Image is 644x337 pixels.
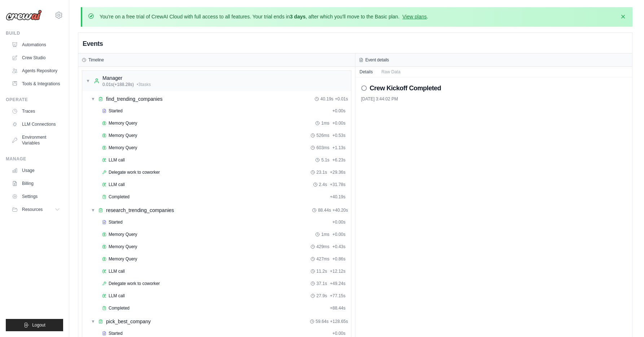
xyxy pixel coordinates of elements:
[9,178,63,189] a: Billing
[109,256,137,262] span: Memory Query
[109,120,137,126] span: Memory Query
[318,207,331,213] span: 88.44s
[109,194,130,200] span: Completed
[316,268,327,274] span: 11.2s
[402,14,426,20] a: View plans
[9,65,63,77] a: Agents Repository
[9,52,63,64] a: Crew Studio
[109,108,123,114] span: Started
[6,30,63,36] div: Build
[6,156,63,162] div: Manage
[316,133,329,138] span: 526ms
[335,96,348,102] span: + 0.01s
[316,293,327,299] span: 27.9s
[320,96,333,102] span: 40.19s
[32,322,45,328] span: Logout
[109,268,125,274] span: LLM call
[9,78,63,90] a: Tools & Integrations
[109,244,137,250] span: Memory Query
[106,207,174,214] span: research_trending_companies
[9,165,63,176] a: Usage
[109,182,125,187] span: LLM call
[330,268,345,274] span: + 12.12s
[9,131,63,149] a: Environment Variables
[137,82,151,87] span: • 3 task s
[88,57,104,63] h3: Timeline
[109,133,137,138] span: Memory Query
[109,232,137,237] span: Memory Query
[332,157,345,163] span: + 6.23s
[332,145,345,151] span: + 1.13s
[316,169,327,175] span: 23.1s
[332,120,345,126] span: + 0.00s
[109,157,125,163] span: LLM call
[332,256,345,262] span: + 0.86s
[361,96,627,102] div: [DATE] 3:44:02 PM
[355,67,377,77] button: Details
[608,302,644,337] iframe: Chat Widget
[330,319,348,324] span: + 128.65s
[321,232,329,237] span: 1ms
[332,330,345,336] span: + 0.00s
[316,256,329,262] span: 427ms
[6,97,63,103] div: Operate
[109,293,125,299] span: LLM call
[91,207,95,213] span: ▼
[330,169,345,175] span: + 29.36s
[106,95,162,103] span: find_trending_companies
[316,319,329,324] span: 59.64s
[330,293,345,299] span: + 77.15s
[365,57,389,63] h3: Event details
[9,39,63,51] a: Automations
[332,232,345,237] span: + 0.00s
[86,78,90,84] span: ▼
[83,39,103,49] h2: Events
[109,281,160,286] span: Delegate work to coworker
[106,318,151,325] span: pick_best_company
[109,219,123,225] span: Started
[290,14,306,20] strong: 3 days
[22,207,43,212] span: Resources
[91,96,95,102] span: ▼
[91,319,95,324] span: ▼
[316,145,329,151] span: 603ms
[109,145,137,151] span: Memory Query
[316,244,329,250] span: 429ms
[330,182,345,187] span: + 31.78s
[9,118,63,130] a: LLM Connections
[330,194,345,200] span: + 40.19s
[9,105,63,117] a: Traces
[102,82,134,87] span: 0.01s (+188.28s)
[6,10,42,21] img: Logo
[109,169,160,175] span: Delegate work to coworker
[102,74,151,82] div: Manager
[100,13,428,20] p: You're on a free trial of CrewAI Cloud with full access to all features. Your trial ends in , aft...
[332,207,348,213] span: + 40.20s
[370,83,441,93] h2: Crew Kickoff Completed
[330,281,345,286] span: + 49.24s
[9,204,63,215] button: Resources
[6,319,63,331] button: Logout
[109,305,130,311] span: Completed
[377,67,405,77] button: Raw Data
[9,191,63,202] a: Settings
[109,330,123,336] span: Started
[332,108,345,114] span: + 0.00s
[321,120,329,126] span: 1ms
[316,281,327,286] span: 37.1s
[330,305,345,311] span: + 88.44s
[332,244,345,250] span: + 0.43s
[319,182,327,187] span: 2.4s
[332,219,345,225] span: + 0.00s
[332,133,345,138] span: + 0.53s
[321,157,329,163] span: 5.1s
